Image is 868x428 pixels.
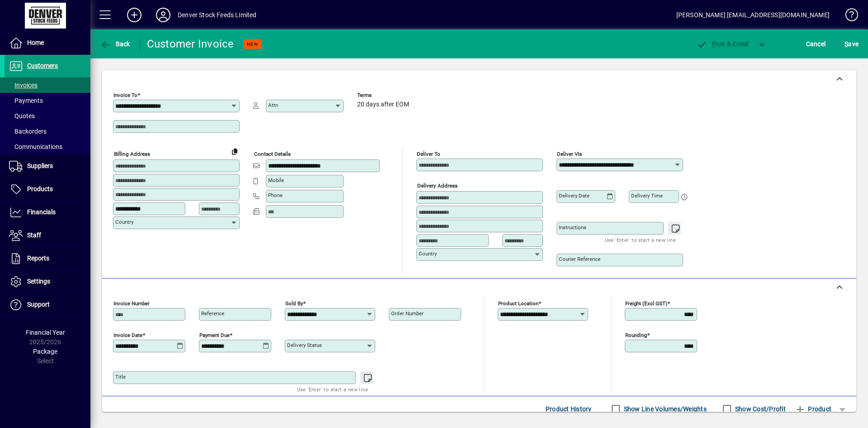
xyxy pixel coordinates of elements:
[733,404,786,414] label: Show Cost/Profit
[844,40,848,48] span: S
[5,124,90,139] a: Backorders
[790,401,836,417] button: Product
[5,77,90,93] a: Invoices
[417,151,440,157] mat-label: Deliver To
[546,402,592,416] span: Product History
[5,270,90,293] a: Settings
[5,224,90,247] a: Staff
[806,37,826,51] span: Cancel
[98,36,132,52] button: Back
[5,247,90,270] a: Reports
[113,92,137,98] mat-label: Invoice To
[357,101,409,108] span: 20 days after EOM
[5,93,90,108] a: Payments
[178,8,257,22] div: Denver Stock Feeds Limited
[115,374,126,380] mat-label: Title
[712,40,716,48] span: P
[9,82,38,89] span: Invoices
[357,92,411,98] span: Terms
[9,112,35,120] span: Quotes
[227,144,242,159] button: Copy to Delivery address
[498,300,538,307] mat-label: Product location
[5,155,90,178] a: Suppliers
[27,301,50,308] span: Support
[9,97,43,104] span: Payments
[9,143,62,150] span: Communications
[287,342,322,348] mat-label: Delivery status
[5,201,90,224] a: Financials
[26,329,65,336] span: Financial Year
[27,185,53,192] span: Products
[542,401,595,417] button: Product History
[559,256,600,262] mat-label: Courier Reference
[27,39,44,46] span: Home
[268,102,278,108] mat-label: Attn
[844,37,859,51] span: ave
[247,41,258,47] span: NEW
[391,310,424,317] mat-label: Order number
[100,40,130,48] span: Back
[419,250,437,257] mat-label: Country
[804,36,828,52] button: Cancel
[27,231,41,239] span: Staff
[120,7,149,23] button: Add
[559,192,590,199] mat-label: Delivery date
[5,108,90,124] a: Quotes
[842,36,861,52] button: Save
[795,402,831,416] span: Product
[268,177,284,183] mat-label: Mobile
[559,224,586,231] mat-label: Instructions
[27,208,56,216] span: Financials
[297,384,368,394] mat-hint: Use 'Enter' to start a new line
[5,178,90,201] a: Products
[147,37,234,51] div: Customer Invoice
[839,2,857,31] a: Knowledge Base
[622,404,707,414] label: Show Line Volumes/Weights
[27,62,58,69] span: Customers
[33,348,57,355] span: Package
[27,255,49,262] span: Reports
[285,300,303,307] mat-label: Sold by
[27,278,50,285] span: Settings
[113,300,150,307] mat-label: Invoice number
[631,192,663,199] mat-label: Delivery time
[90,36,140,52] app-page-header-button: Back
[557,151,582,157] mat-label: Deliver via
[696,40,749,48] span: ost & Email
[27,162,53,169] span: Suppliers
[9,128,47,135] span: Backorders
[268,192,283,198] mat-label: Phone
[5,293,90,316] a: Support
[113,332,142,338] mat-label: Invoice date
[5,139,90,154] a: Communications
[5,32,90,54] a: Home
[115,219,133,225] mat-label: Country
[605,235,676,245] mat-hint: Use 'Enter' to start a new line
[676,8,830,22] div: [PERSON_NAME] [EMAIL_ADDRESS][DOMAIN_NAME]
[199,332,230,338] mat-label: Payment due
[201,310,224,317] mat-label: Reference
[625,332,647,338] mat-label: Rounding
[625,300,667,307] mat-label: Freight (excl GST)
[692,36,753,52] button: Post & Email
[149,7,178,23] button: Profile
